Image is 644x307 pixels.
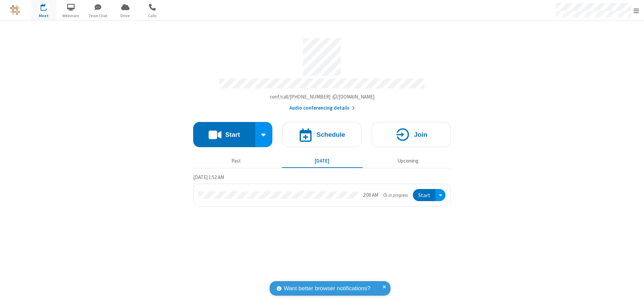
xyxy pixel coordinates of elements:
[10,5,20,15] img: QA Selenium DO NOT DELETE OR CHANGE
[414,131,427,138] h4: Join
[193,33,451,112] section: Account details
[45,4,50,9] div: 1
[282,155,363,167] button: [DATE]
[282,122,362,147] button: Schedule
[363,191,378,199] div: 2:00 AM
[196,155,277,167] button: Past
[86,13,111,19] span: Team Chat
[372,122,451,147] button: Join
[383,192,408,198] em: in progress
[435,189,445,201] div: Open menu
[140,13,165,19] span: Calls
[113,13,138,19] span: Drive
[193,122,255,147] button: Start
[225,131,240,138] h4: Start
[193,173,451,207] section: Today's Meetings
[58,13,84,19] span: Webinars
[316,131,345,138] h4: Schedule
[270,93,375,101] button: Copy my meeting room linkCopy my meeting room link
[289,104,355,112] button: Audio conferencing details
[368,155,448,167] button: Upcoming
[413,189,435,201] button: Start
[31,13,56,19] span: Meet
[284,284,370,293] span: Want better browser notifications?
[270,94,375,100] span: Copy my meeting room link
[193,174,224,180] span: [DATE] 1:52 AM
[255,122,273,147] div: Start conference options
